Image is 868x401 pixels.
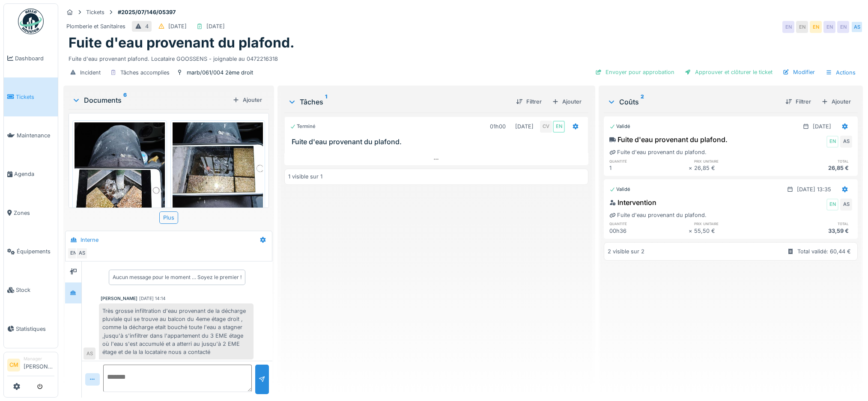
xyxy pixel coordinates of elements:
li: [PERSON_NAME] [24,356,54,374]
a: Stock [4,271,58,309]
span: Agenda [14,170,54,178]
div: Coûts [607,97,779,107]
div: Filtrer [782,96,814,107]
div: × [689,164,694,172]
div: EN [553,121,565,133]
div: Tâches [288,97,509,107]
div: AS [851,21,863,33]
a: Tickets [4,77,58,116]
span: Zones [14,209,54,217]
div: Fuite d'eau provenant du plafond. [609,148,707,156]
span: Équipements [17,247,54,255]
div: EN [810,21,822,33]
div: [DATE] [168,22,187,30]
div: Plomberie et Sanitaires [66,22,125,30]
div: Ajouter [549,96,585,107]
div: AS [840,136,852,148]
div: [PERSON_NAME] [101,295,137,302]
div: Validé [609,123,630,130]
div: Fuite d'eau provenant du plafond. [609,211,707,219]
div: EN [796,21,808,33]
div: EN [826,136,838,148]
div: Filtrer [513,96,545,107]
div: Fuite d'eau provenant du plafond. [609,134,728,145]
div: Modifier [779,66,818,78]
a: Équipements [4,232,58,270]
div: Tâches accomplies [120,68,170,77]
div: Tickets [86,8,104,16]
li: CM [7,359,20,371]
h6: quantité [609,158,689,164]
h6: total [773,221,852,226]
img: Badge_color-CXgf-gQk.svg [18,9,44,34]
a: CM Manager[PERSON_NAME] [7,356,54,376]
div: 26,85 € [694,164,773,172]
span: Dashboard [15,54,54,62]
h6: quantité [609,221,689,226]
div: × [689,227,694,235]
strong: #2025/07/146/05397 [114,8,179,16]
div: 1 [609,164,689,172]
div: Envoyer pour approbation [592,66,678,78]
div: 33,59 € [773,227,852,235]
div: 4 [145,22,149,30]
div: AS [84,348,95,359]
div: Très grosse infiltration d'eau provenant de la décharge pluviale qui se trouve au balcon du 4eme ... [99,303,254,359]
h1: Fuite d'eau provenant du plafond. [69,35,295,51]
div: 00h36 [609,227,689,235]
div: CV [540,121,552,133]
a: Statistiques [4,309,58,348]
div: Approuver et clôturer le ticket [681,66,776,78]
div: Intervention [609,197,656,208]
div: EN [823,21,835,33]
h6: prix unitaire [694,158,773,164]
div: [DATE] [515,122,534,131]
a: Zones [4,193,58,232]
div: Terminé [290,123,316,130]
a: Agenda [4,155,58,193]
div: Manager [24,356,54,362]
a: Dashboard [4,39,58,77]
div: Interne [81,236,98,244]
div: EN [826,199,838,211]
span: Stock [16,286,54,294]
div: Documents [72,95,229,105]
sup: 2 [641,97,644,107]
div: 26,85 € [773,164,852,172]
div: AS [840,199,852,211]
div: [DATE] [813,122,831,131]
div: Plus [159,211,178,224]
div: Ajouter [818,96,854,107]
span: Statistiques [16,325,54,333]
img: rc8r8n74e7m147w3yyjzl5ek9zrn [173,122,263,243]
div: marb/061/004 2ème droit [187,68,253,77]
div: EN [837,21,849,33]
div: Total validé: 60,44 € [797,247,851,255]
img: 1spfwql9cko26pw94dwdsfnz9lqg [75,122,165,243]
div: Incident [80,68,101,77]
span: Tickets [16,93,54,101]
div: AS [76,247,88,259]
div: [DATE] 13:35 [797,185,831,193]
div: EN [67,247,79,259]
a: Maintenance [4,116,58,155]
div: 01h00 [490,122,506,131]
div: 2 visible sur 2 [608,247,644,255]
sup: 1 [325,97,327,107]
h3: Fuite d'eau provenant du plafond. [292,138,585,146]
div: Aucun message pour le moment … Soyez le premier ! [113,273,242,281]
h6: prix unitaire [694,221,773,226]
div: Actions [822,66,859,79]
div: EN [782,21,794,33]
div: [DATE] 14:14 [139,295,166,302]
div: Ajouter [229,94,265,106]
div: Fuite d'eau provenant plafond. Locataire GOOSSENS - joignable au 0472216318 [69,51,858,63]
div: 1 visible sur 1 [288,172,322,181]
div: 55,50 € [694,227,773,235]
sup: 6 [123,95,127,105]
span: Maintenance [17,131,54,140]
div: [DATE] [206,22,225,30]
h6: total [773,158,852,164]
div: Validé [609,186,630,193]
